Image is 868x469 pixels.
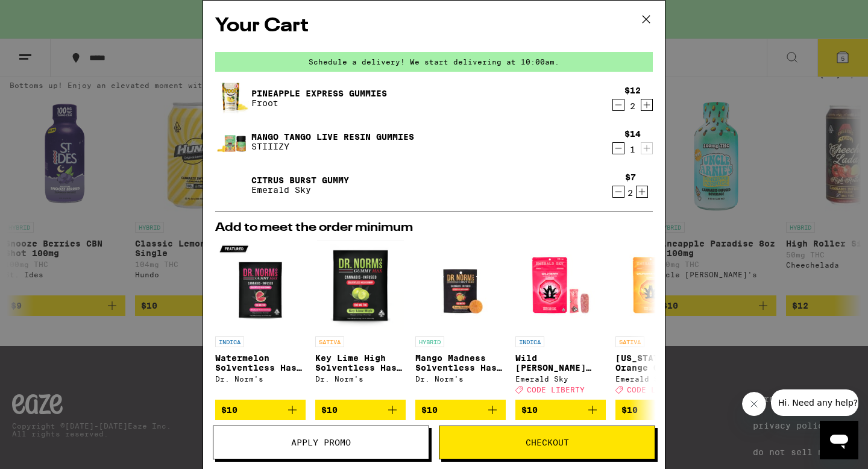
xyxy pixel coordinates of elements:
[771,389,858,416] iframe: Message from company
[215,222,653,234] h2: Add to meet the order minimum
[641,99,653,111] button: Increment
[415,240,506,330] img: Dr. Norm's - Mango Madness Solventless Hash Gummy
[521,405,538,415] span: $10
[215,353,306,373] p: Watermelon Solventless Hash Gummy
[251,175,349,185] a: Citrus Burst Gummy
[615,240,706,400] a: Open page for California Orange Gummies from Emerald Sky
[624,101,641,111] div: 2
[415,240,506,400] a: Open page for Mango Madness Solventless Hash Gummy from Dr. Norm's
[615,353,706,373] p: [US_STATE] Orange Gummies
[515,400,606,420] button: Add to bag
[315,353,406,373] p: Key Lime High Solventless Hash Gummy
[251,185,349,195] p: Emerald Sky
[515,240,606,400] a: Open page for Wild Berry Gummies from Emerald Sky
[415,400,506,420] button: Add to bag
[615,336,644,347] p: SATIVA
[251,89,387,98] a: Pineapple Express Gummies
[315,336,344,347] p: SATIVA
[624,86,641,95] div: $12
[215,240,306,400] a: Open page for Watermelon Solventless Hash Gummy from Dr. Norm's
[315,240,406,400] a: Open page for Key Lime High Solventless Hash Gummy from Dr. Norm's
[215,52,653,72] div: Schedule a delivery! We start delivering at 10:00am.
[291,438,351,447] span: Apply Promo
[612,99,624,111] button: Decrement
[215,240,306,330] img: Dr. Norm's - Watermelon Solventless Hash Gummy
[215,168,249,202] img: Citrus Burst Gummy
[215,400,306,420] button: Add to bag
[415,353,506,373] p: Mango Madness Solventless Hash Gummy
[315,400,406,420] button: Add to bag
[624,129,641,139] div: $14
[621,405,638,415] span: $10
[742,392,766,416] iframe: Close message
[317,240,404,330] img: Dr. Norm's - Key Lime High Solventless Hash Gummy
[515,240,606,330] img: Emerald Sky - Wild Berry Gummies
[215,125,249,159] img: Mango Tango Live Resin Gummies
[215,375,306,383] div: Dr. Norm's
[213,426,429,459] button: Apply Promo
[636,186,648,198] button: Increment
[625,188,636,198] div: 2
[215,13,653,40] h2: Your Cart
[612,186,624,198] button: Decrement
[221,405,237,415] span: $10
[315,375,406,383] div: Dr. Norm's
[515,375,606,383] div: Emerald Sky
[251,142,414,151] p: STIIIZY
[627,386,685,394] span: CODE LIBERTY
[625,172,636,182] div: $7
[615,400,706,420] button: Add to bag
[820,421,858,459] iframe: Button to launch messaging window
[641,142,653,154] button: Increment
[251,132,414,142] a: Mango Tango Live Resin Gummies
[321,405,338,415] span: $10
[415,336,444,347] p: HYBRID
[624,145,641,154] div: 1
[615,240,706,330] img: Emerald Sky - California Orange Gummies
[515,336,544,347] p: INDICA
[526,438,569,447] span: Checkout
[615,375,706,383] div: Emerald Sky
[439,426,655,459] button: Checkout
[251,98,387,108] p: Froot
[612,142,624,154] button: Decrement
[421,405,438,415] span: $10
[527,386,585,394] span: CODE LIBERTY
[415,375,506,383] div: Dr. Norm's
[215,82,249,115] img: Pineapple Express Gummies
[515,353,606,373] p: Wild [PERSON_NAME] Gummies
